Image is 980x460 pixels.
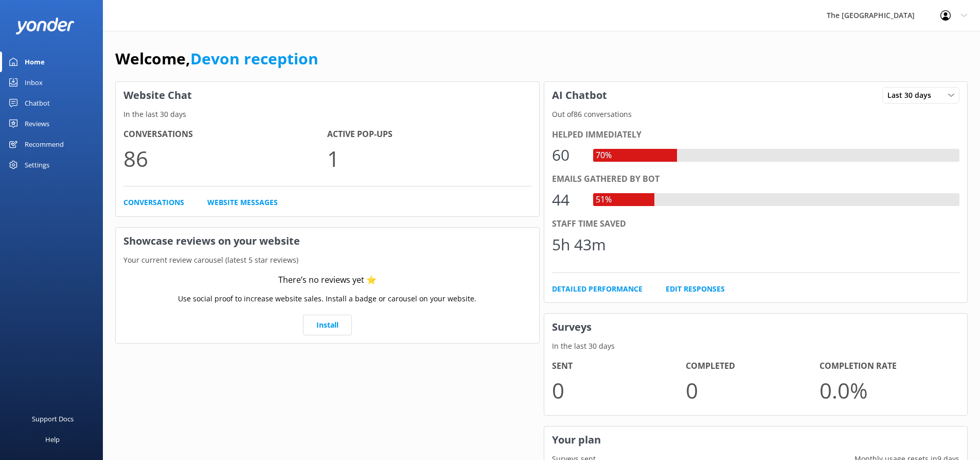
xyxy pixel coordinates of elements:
[25,72,43,93] div: Inbox
[819,360,953,373] h4: Completion Rate
[666,283,725,295] a: Edit Responses
[544,109,968,120] p: Out of 86 conversations
[552,188,583,212] div: 44
[25,113,49,134] div: Reviews
[25,52,45,72] div: Home
[123,141,327,176] p: 86
[178,293,476,304] p: Use social proof to increase website sales. Install a badge or carousel on your website.
[887,90,937,101] span: Last 30 days
[544,82,615,109] h3: AI Chatbot
[593,193,614,207] div: 51%
[552,217,960,231] div: Staff time saved
[552,232,606,257] div: 5h 43m
[190,48,318,69] a: Devon reception
[552,173,960,186] div: Emails gathered by bot
[25,134,64,155] div: Recommend
[207,197,278,208] a: Website Messages
[15,18,75,35] img: yonder-white-logo.png
[686,360,819,373] h4: Completed
[123,197,184,208] a: Conversations
[32,408,74,429] div: Support Docs
[115,46,318,71] h1: Welcome,
[819,373,953,407] p: 0.0 %
[552,373,686,407] p: 0
[25,155,49,175] div: Settings
[278,274,377,287] div: There’s no reviews yet ⭐
[303,315,352,335] a: Install
[552,143,583,167] div: 60
[686,373,819,407] p: 0
[123,128,327,141] h4: Conversations
[327,141,531,176] p: 1
[45,429,60,450] div: Help
[116,82,539,109] h3: Website Chat
[116,254,539,266] p: Your current review carousel (latest 5 star reviews)
[25,93,50,113] div: Chatbot
[327,128,531,141] h4: Active Pop-ups
[544,314,968,340] h3: Surveys
[544,340,968,352] p: In the last 30 days
[552,283,643,295] a: Detailed Performance
[593,149,614,162] div: 70%
[552,128,960,142] div: Helped immediately
[544,427,968,453] h3: Your plan
[116,109,539,120] p: In the last 30 days
[116,228,539,254] h3: Showcase reviews on your website
[552,360,686,373] h4: Sent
